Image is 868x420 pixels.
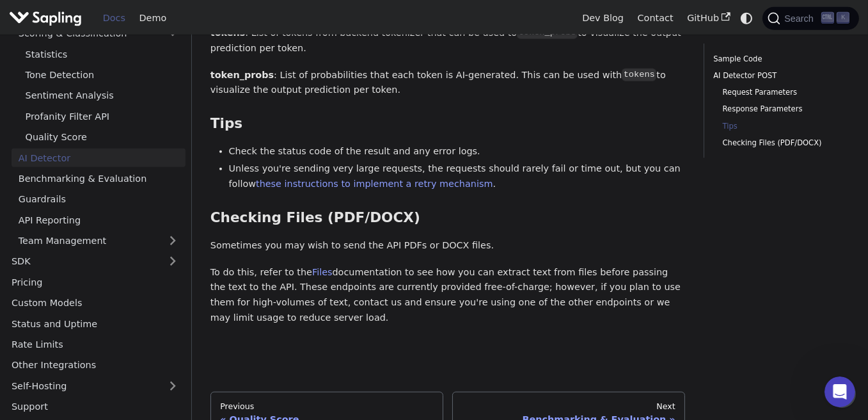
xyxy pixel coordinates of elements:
a: Request Parameters [723,86,840,99]
a: SDK [4,252,160,271]
a: Statistics [19,45,185,63]
li: Unless you're sending very large requests, the requests should rarely fail or time out, but you c... [229,161,686,192]
a: Contact [631,8,681,28]
strong: token_probs [210,70,274,80]
p: : List of probabilities that each token is AI-generated. This can be used with to visualize the o... [210,68,685,99]
a: Support [4,398,185,416]
a: Files [312,267,333,277]
button: Expand sidebar category 'SDK' [160,252,185,271]
h3: Tips [210,115,685,133]
a: Rate Limits [4,335,185,354]
img: Sapling.ai [9,9,82,28]
a: Response Parameters [723,103,840,115]
a: Sample Code [713,53,845,65]
a: Pricing [4,273,185,291]
a: Docs [96,8,132,28]
h3: Checking Files (PDF/DOCX) [210,209,685,227]
a: Checking Files (PDF/DOCX) [723,137,840,149]
a: Other Integrations [4,356,185,375]
a: Quality Score [19,128,185,147]
button: Switch between dark and light mode (currently system mode) [738,9,756,28]
a: Guardrails [12,190,185,209]
kbd: K [837,12,849,24]
strong: tokens [210,28,246,38]
span: Search [780,13,821,24]
p: To do this, refer to the documentation to see how you can extract text from files before passing ... [210,265,685,326]
a: Custom Models [4,294,185,312]
iframe: Intercom live chat [825,376,855,407]
a: Sapling.ai [9,9,86,28]
div: Previous [220,401,433,412]
div: Next [462,401,675,412]
code: tokens [622,69,656,81]
a: Profanity Filter API [19,107,185,125]
a: Sentiment Analysis [19,86,185,105]
a: GitHub [680,8,737,28]
li: Check the status code of the result and any error logs. [229,144,686,159]
a: Demo [132,8,173,28]
a: Status and Uptime [4,314,185,333]
a: AI Detector [12,149,185,167]
p: : List of tokens from backend tokenizer that can be used to to visualize the output prediction pe... [210,26,685,56]
a: Team Management [12,232,185,250]
a: Dev Blog [575,8,630,28]
a: these instructions to implement a retry mechanism [256,179,493,189]
a: Tone Detection [19,66,185,85]
p: Sometimes you may wish to send the API PDFs or DOCX files. [210,238,685,254]
a: AI Detector POST [713,70,845,82]
a: Benchmarking & Evaluation [12,170,185,188]
a: Tips [723,120,840,133]
a: Self-Hosting [4,376,185,395]
button: Search (Ctrl+K) [762,7,858,30]
a: API Reporting [12,211,185,229]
